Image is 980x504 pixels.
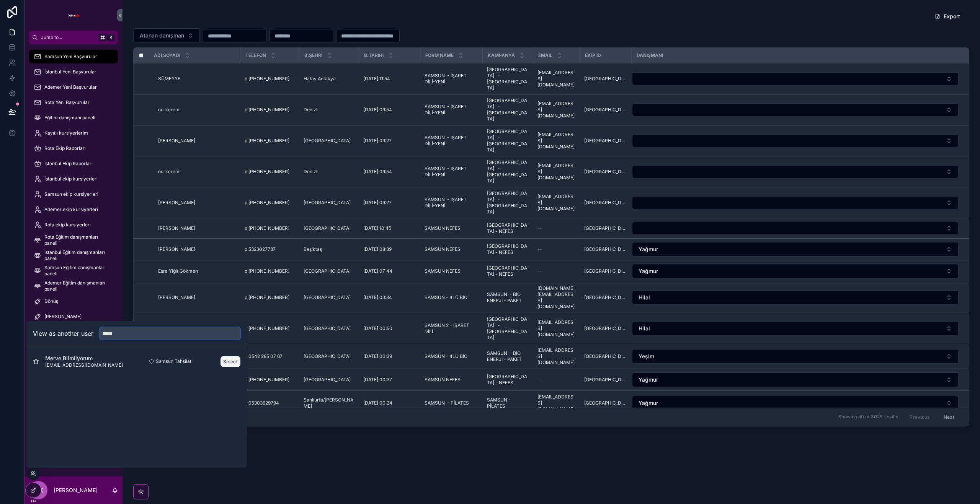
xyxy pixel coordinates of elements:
[632,222,959,235] button: Select Button
[632,72,959,85] button: Select Button
[487,159,528,184] span: [GEOGRAPHIC_DATA] - [GEOGRAPHIC_DATA]
[363,353,392,359] span: [DATE] 00:39
[245,294,289,301] span: p:[PHONE_NUMBER]
[158,246,195,252] span: [PERSON_NAME]
[363,200,392,206] span: [DATE] 09:27
[44,54,97,60] span: Samsun Yeni Başvurular
[29,65,118,79] a: İstanbul Yeni Başvurular
[487,190,528,215] span: [GEOGRAPHIC_DATA] - [GEOGRAPHIC_DATA]
[584,76,627,82] span: [GEOGRAPHIC_DATA]
[584,400,627,406] span: [GEOGRAPHIC_DATA]
[639,294,650,301] span: Hilal
[304,52,322,59] span: b.şehri
[140,32,184,39] span: Atanan danışman
[537,394,575,412] span: [EMAIL_ADDRESS][DOMAIN_NAME]
[245,138,289,144] span: p:[PHONE_NUMBER]
[363,107,392,113] span: [DATE] 09:54
[29,96,118,109] a: Rota Yeni Başvurular
[29,203,118,216] a: Ademer ekip kursiyerleri
[425,353,467,359] span: SAMSUN - 4LÜ BİO
[245,268,289,274] span: p:[PHONE_NUMBER]
[108,34,114,41] span: K
[487,243,528,255] span: [GEOGRAPHIC_DATA] - NEFES
[425,400,469,406] span: SAMSUN - PİLATES
[632,321,959,336] button: Select Button
[425,73,478,85] span: SAMSUN - İŞARET DİLİ-YENİ
[220,356,240,367] button: Select
[29,249,118,262] a: İstanbul Eğitim danışmanları paneli
[487,397,528,409] span: SAMSUN - PİLATES
[537,101,575,119] span: [EMAIL_ADDRESS][DOMAIN_NAME]
[304,325,351,332] span: [GEOGRAPHIC_DATA]
[487,350,528,363] span: SAMSUN - BİO ENERJİ - PAKET
[425,246,461,252] span: SAMSUN NEFES
[158,107,180,113] span: nurkerem
[632,372,959,387] button: Select Button
[363,325,392,332] span: [DATE] 00:50
[24,44,122,456] div: scrollable content
[44,130,88,136] span: Kayıtlı kursiyerlerim
[584,325,627,332] span: [GEOGRAPHIC_DATA]
[639,245,658,253] span: Yağmur
[363,138,392,144] span: [DATE] 09:27
[584,225,627,231] span: [GEOGRAPHIC_DATA]
[304,169,318,175] span: Denizli
[487,128,528,153] span: [GEOGRAPHIC_DATA] - [GEOGRAPHIC_DATA]
[639,376,658,384] span: Yağmur
[537,319,575,338] span: [EMAIL_ADDRESS][DOMAIN_NAME]
[632,396,959,410] button: Select Button
[29,264,118,278] a: Samsun Eğitim danışmanları paneli
[304,246,322,252] span: Beşiktaş
[584,268,627,274] span: [GEOGRAPHIC_DATA]
[304,200,351,206] span: [GEOGRAPHIC_DATA]
[245,225,289,231] span: p:[PHONE_NUMBER]
[45,362,123,368] span: [EMAIL_ADDRESS][DOMAIN_NAME]
[363,246,392,252] span: [DATE] 08:39
[67,9,80,21] img: App logo
[29,172,118,186] a: İstanbul ekip kursiyerleri
[245,246,276,252] span: p:5323027787
[133,28,200,43] button: Select Button
[245,325,289,332] span: p:[PHONE_NUMBER]
[44,145,86,151] span: Rota Ekip Raporları
[304,138,351,144] span: [GEOGRAPHIC_DATA]
[584,246,627,252] span: [GEOGRAPHIC_DATA]
[304,107,318,113] span: Denizli
[632,242,959,257] button: Select Button
[158,169,180,175] span: nurkerem
[29,111,118,125] a: Eğitim danışmanı paneli
[29,50,118,63] a: Samsun Yeni Başvurular
[584,377,627,383] span: [GEOGRAPHIC_DATA]
[838,414,898,420] span: Showing 50 of 3025 results
[245,377,289,383] span: p:[PHONE_NUMBER]
[487,67,528,91] span: [GEOGRAPHIC_DATA] - [GEOGRAPHIC_DATA]
[487,222,528,234] span: [GEOGRAPHIC_DATA] - NEFES
[158,200,195,206] span: [PERSON_NAME]
[487,265,528,277] span: [GEOGRAPHIC_DATA] - NEFES
[29,80,118,94] a: Ademer Yeni Başvurular
[363,377,392,383] span: [DATE] 00:37
[304,377,351,383] span: [GEOGRAPHIC_DATA]
[538,52,552,59] span: Email
[29,141,118,155] a: Rota Ekip Raporları
[44,314,82,320] span: [PERSON_NAME]
[363,294,392,301] span: [DATE] 03:34
[29,31,118,44] button: Jump to...K
[44,234,110,246] span: Rota Eğitim danışmanları paneli
[44,298,58,304] span: Dönüş
[304,294,351,301] span: [GEOGRAPHIC_DATA]
[245,52,266,59] span: Telefon
[29,294,118,308] a: Dönüş
[363,169,392,175] span: [DATE] 09:54
[537,132,575,150] span: [EMAIL_ADDRESS][DOMAIN_NAME]
[632,165,959,178] button: Select Button
[425,104,478,116] span: SAMSUN - İŞARET DİLİ-YENİ
[245,107,289,113] span: p:[PHONE_NUMBER]
[425,294,467,301] span: SAMSUN - 4LÜ BİO
[585,52,601,59] span: Ekip Id
[44,222,91,228] span: Rota ekip kursiyerleri
[537,347,575,366] span: [EMAIL_ADDRESS][DOMAIN_NAME]
[632,103,959,116] button: Select Button
[487,291,528,304] span: SAMSUN - BİO ENERJİ - PAKET
[928,10,966,23] button: Export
